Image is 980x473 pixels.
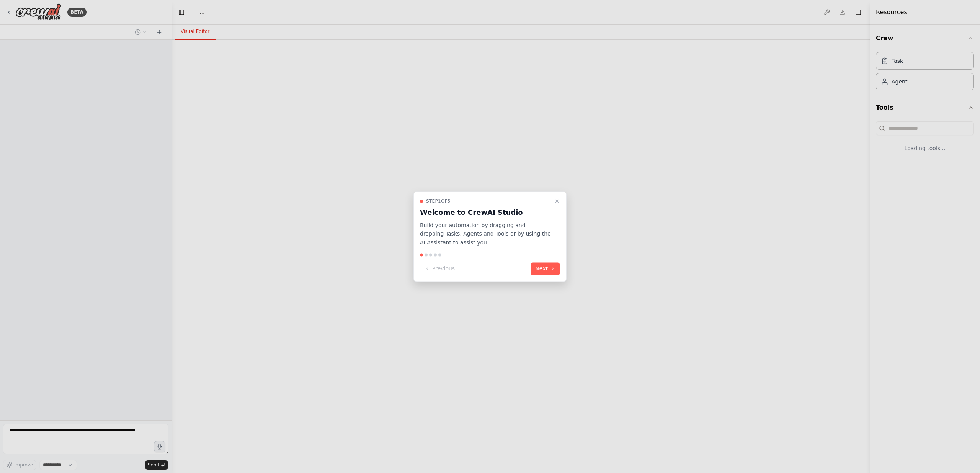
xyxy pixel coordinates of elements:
[552,196,562,206] button: Close walkthrough
[531,262,560,275] button: Next
[420,207,551,218] h3: Welcome to CrewAI Studio
[176,7,187,18] button: Hide left sidebar
[420,221,551,247] p: Build your automation by dragging and dropping Tasks, Agents and Tools or by using the AI Assista...
[426,198,451,204] span: Step 1 of 5
[420,262,459,275] button: Previous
